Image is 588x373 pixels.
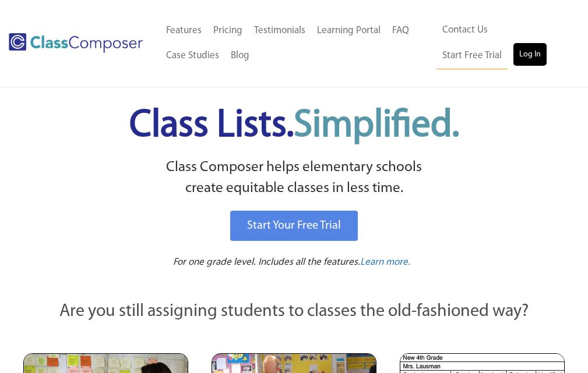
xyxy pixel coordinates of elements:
a: Testimonials [248,18,311,44]
a: Log In [513,43,547,66]
img: Class Composer [9,33,143,53]
a: Start Free Trial [436,43,508,69]
a: Learn more. [360,255,410,270]
span: For one grade level. Includes all the features. [173,257,360,267]
nav: Header Menu [436,17,571,69]
nav: Header Menu [160,18,437,69]
a: FAQ [386,18,415,44]
p: Class Composer helps elementary schools create equitable classes in less time. [12,157,576,200]
a: Features [160,18,207,44]
a: Blog [225,43,255,69]
a: Case Studies [160,43,225,69]
a: Pricing [207,18,248,44]
a: Contact Us [436,17,494,43]
a: Learning Portal [311,18,386,44]
span: Learn more. [360,257,410,267]
span: Simplified. [294,107,459,145]
span: Start Your Free Trial [247,220,341,232]
p: Are you still assigning students to classes the old-fashioned way? [23,299,565,325]
a: Start Your Free Trial [230,211,358,241]
span: Class Lists. [129,107,459,145]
